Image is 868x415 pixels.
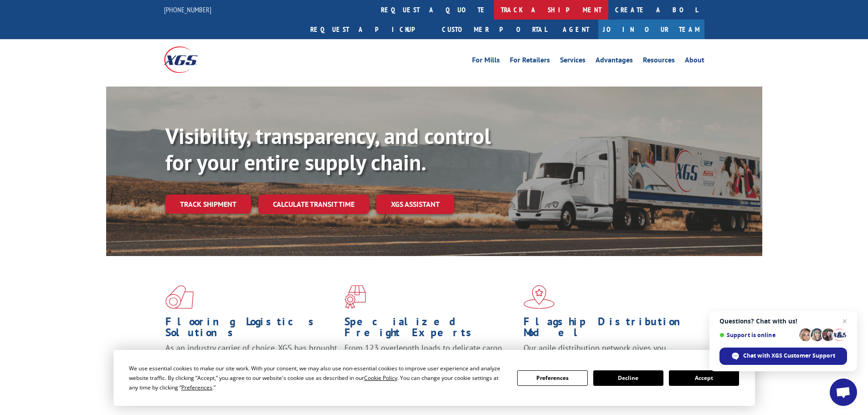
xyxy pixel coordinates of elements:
b: Visibility, transparency, and control for your entire supply chain. [165,122,491,176]
span: Support is online [719,332,796,338]
a: For Retailers [510,56,550,67]
h1: Flagship Distribution Model [524,316,696,343]
h1: Flooring Logistics Solutions [165,316,338,343]
a: Agent [554,20,598,39]
p: From 123 overlength loads to delicate cargo, our experienced staff knows the best way to move you... [344,343,517,383]
div: We use essential cookies to make our site work. With your consent, we may also use non-essential ... [129,364,506,392]
h1: Specialized Freight Experts [344,316,517,343]
button: Preferences [517,370,587,386]
a: Request a pickup [303,20,435,39]
a: XGS ASSISTANT [376,195,454,214]
button: Accept [669,370,739,386]
a: Advantages [596,56,633,67]
img: xgs-icon-flagship-distribution-model-red [524,285,555,309]
span: As an industry carrier of choice, XGS has brought innovation and dedication to flooring logistics... [165,343,337,375]
a: Join Our Team [598,20,704,39]
div: Cookie Consent Prompt [113,350,755,406]
a: [PHONE_NUMBER] [164,5,211,14]
a: Calculate transit time [258,195,369,214]
span: Chat with XGS Customer Support [743,352,835,360]
a: Track shipment [165,195,251,214]
span: Close chat [839,316,850,327]
span: Cookie Policy [364,374,397,382]
a: About [685,56,704,67]
a: Resources [643,56,675,67]
a: For Mills [472,56,500,67]
div: Open chat [830,379,857,406]
span: Preferences [181,384,212,391]
button: Decline [593,370,663,386]
a: Customer Portal [435,20,554,39]
div: Chat with XGS Customer Support [719,348,847,365]
span: Questions? Chat with us! [719,318,847,325]
img: xgs-icon-focused-on-flooring-red [344,285,366,309]
span: Our agile distribution network gives you nationwide inventory management on demand. [524,343,691,364]
img: xgs-icon-total-supply-chain-intelligence-red [165,285,194,309]
a: Services [560,56,586,67]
